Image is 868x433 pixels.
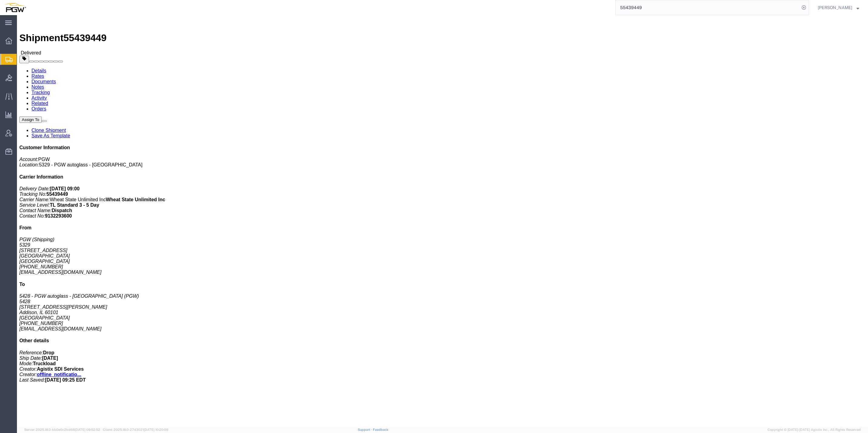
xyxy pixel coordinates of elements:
[768,427,861,432] span: Copyright © [DATE]-[DATE] Agistix Inc., All Rights Reserved
[373,428,388,431] a: Feedback
[358,428,373,431] a: Support
[75,428,100,431] span: [DATE] 09:52:52
[103,428,168,431] span: Client: 2025.18.0-27d3021
[817,4,860,11] button: [PERSON_NAME]
[17,15,868,427] iframe: FS Legacy Container
[24,428,100,431] span: Server: 2025.18.0-bb0e0c2bd68
[4,3,26,12] img: logo
[616,0,800,15] input: Search for shipment number, reference number
[144,428,168,431] span: [DATE] 10:20:09
[818,4,852,11] span: Ksenia Gushchina-Kerecz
